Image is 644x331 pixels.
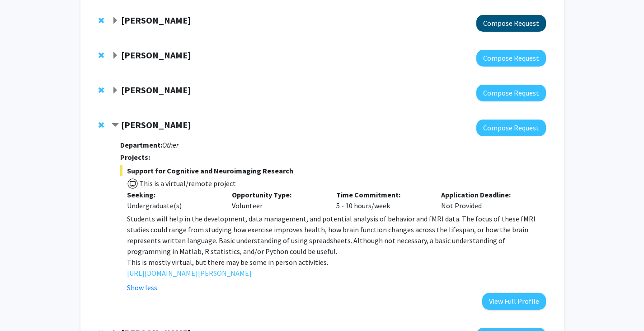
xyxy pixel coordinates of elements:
span: Contract Jeremy Purcell Bookmark [112,122,119,129]
button: Compose Request to Alexander Shackman [476,15,546,32]
strong: [PERSON_NAME] [121,49,191,61]
div: Volunteer [225,189,330,211]
button: Show less [127,282,157,293]
i: Other [162,140,179,149]
a: [URL][DOMAIN_NAME][PERSON_NAME] [127,268,252,278]
p: Seeking: [127,189,218,200]
div: 5 - 10 hours/week [329,189,434,211]
span: Support for Cognitive and Neuroimaging Research [120,165,545,176]
span: Remove Jeffery Klauda from bookmarks [99,86,104,94]
div: Undergraduate(s) [127,200,218,211]
button: Compose Request to Jeremy Purcell [476,120,546,136]
strong: [PERSON_NAME] [121,119,191,130]
span: Students will help in the development, data management, and potential analysis of behavior and fM... [127,214,536,256]
button: Compose Request to Jeffery Klauda [476,85,546,101]
p: This is mostly virtual, but there may be some in person activities. [127,257,545,268]
iframe: Chat [7,290,38,324]
p: Opportunity Type: [232,189,323,200]
strong: [PERSON_NAME] [121,14,191,26]
button: View Full Profile [482,293,546,310]
strong: Department: [120,140,162,149]
div: Not Provided [434,189,539,211]
span: Remove Alexander Shackman from bookmarks [99,17,104,24]
span: Remove Jeremy Purcell from bookmarks [99,121,104,129]
span: Expand Daniel Serrano Bookmark [112,52,119,59]
button: Compose Request to Daniel Serrano [476,50,546,67]
span: Remove Daniel Serrano from bookmarks [99,52,104,59]
p: Application Deadline: [441,189,532,200]
span: Expand Alexander Shackman Bookmark [112,17,119,24]
span: This is a virtual/remote project [138,179,236,188]
strong: [PERSON_NAME] [121,84,191,96]
p: Time Commitment: [336,189,428,200]
strong: Projects: [120,153,150,162]
span: Expand Jeffery Klauda Bookmark [112,87,119,94]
